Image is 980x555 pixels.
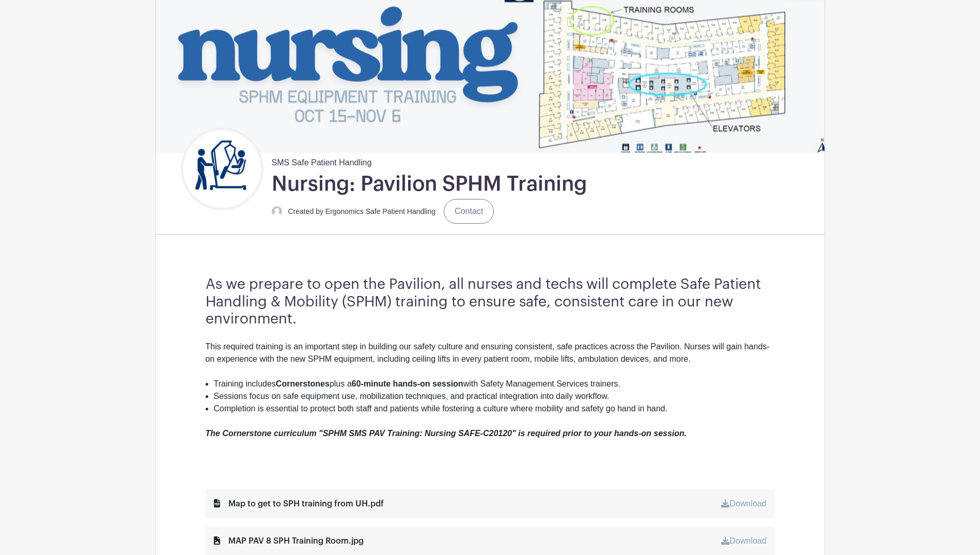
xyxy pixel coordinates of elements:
[272,206,282,217] img: default-ce2991bfa6775e67f084385cd625a349d9dcbb7a52a09fb2fda1e96e2d18dcdb.png
[721,499,766,508] a: Download
[206,341,775,378] div: This required training is an important step in building our safety culture and ensuring consisten...
[214,403,775,415] li: Completion is essential to protect both staff and patients while fostering a culture where mobili...
[276,379,330,388] strong: Cornerstones
[214,498,384,510] div: Map to get to SPH training from UH.pdf
[206,429,687,438] em: The Cornerstone curriculum "SPHM SMS PAV Training: Nursing SAFE-C20120" is required prior to your...
[444,199,494,224] a: Contact
[272,171,587,197] h1: Nursing: Pavilion SPHM Training
[214,378,775,390] li: Training includes plus a with Safety Management Services trainers.
[214,390,775,403] li: Sessions focus on safe equipment use, mobilization techniques, and practical integration into dai...
[272,152,372,169] span: SMS Safe Patient Handling
[288,207,436,215] small: Created by Ergonomics Safe Patient Handling
[214,535,364,547] div: MAP PAV 8 SPH Training Room.jpg
[183,130,261,208] img: Untitled%20design.png
[721,536,766,545] a: Download
[206,276,775,328] h3: As we prepare to open the Pavilion, all nurses and techs will complete Safe Patient Handling & Mo...
[352,379,463,388] strong: 60-minute hands-on session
